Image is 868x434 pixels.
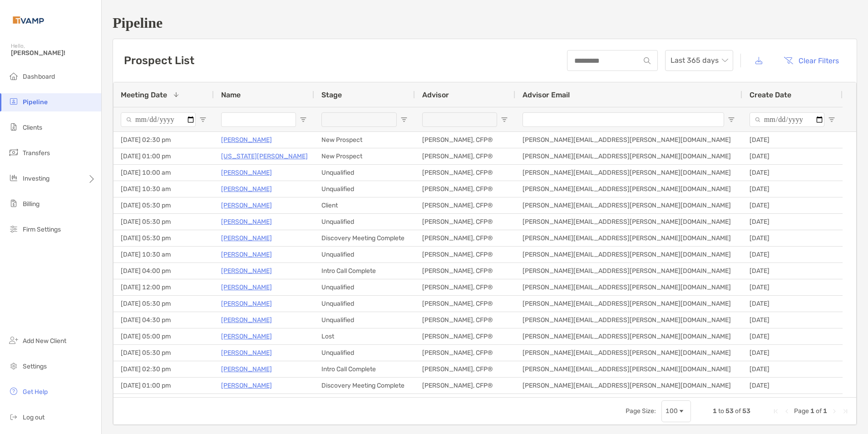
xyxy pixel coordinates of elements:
[113,296,214,312] div: [DATE] 05:30 pm
[8,360,19,371] img: settings icon
[415,328,515,344] div: [PERSON_NAME], CFP®
[742,181,843,197] div: [DATE]
[523,91,570,99] span: Advisor Email
[515,328,742,344] div: [PERSON_NAME][EMAIL_ADDRESS][PERSON_NAME][DOMAIN_NAME]
[742,394,843,410] div: [DATE]
[221,200,272,211] a: [PERSON_NAME]
[113,312,214,328] div: [DATE] 04:30 pm
[23,124,42,131] span: Clients
[113,230,214,246] div: [DATE] 05:30 pm
[221,134,272,146] a: [PERSON_NAME]
[221,396,272,408] a: [PERSON_NAME]
[783,408,790,415] div: Previous Page
[221,347,272,358] p: [PERSON_NAME]
[742,165,843,181] div: [DATE]
[415,296,515,312] div: [PERSON_NAME], CFP®
[742,296,843,312] div: [DATE]
[321,91,342,99] span: Stage
[742,345,843,361] div: [DATE]
[113,148,214,164] div: [DATE] 01:00 pm
[515,279,742,295] div: [PERSON_NAME][EMAIL_ADDRESS][PERSON_NAME][DOMAIN_NAME]
[742,148,843,164] div: [DATE]
[23,363,47,370] span: Settings
[713,407,717,415] span: 1
[671,50,728,71] span: Last 365 days
[23,200,39,208] span: Billing
[221,380,272,391] a: [PERSON_NAME]
[742,132,843,148] div: [DATE]
[221,282,272,293] a: [PERSON_NAME]
[221,265,272,277] a: [PERSON_NAME]
[314,296,415,312] div: Unqualified
[742,230,843,246] div: [DATE]
[750,112,824,127] input: Create Date Filter Input
[515,247,742,262] div: [PERSON_NAME][EMAIL_ADDRESS][PERSON_NAME][DOMAIN_NAME]
[221,314,272,326] p: [PERSON_NAME]
[23,414,44,421] span: Log out
[8,335,19,346] img: add_new_client icon
[23,226,61,233] span: Firm Settings
[742,361,843,377] div: [DATE]
[221,167,272,178] p: [PERSON_NAME]
[810,407,814,415] span: 1
[113,165,214,181] div: [DATE] 10:00 am
[735,407,741,415] span: of
[221,232,272,244] a: [PERSON_NAME]
[314,214,415,230] div: Unqualified
[415,230,515,246] div: [PERSON_NAME], CFP®
[300,116,307,123] button: Open Filter Menu
[415,148,515,164] div: [PERSON_NAME], CFP®
[314,247,415,262] div: Unqualified
[314,148,415,164] div: New Prospect
[8,198,19,209] img: billing icon
[221,183,272,195] a: [PERSON_NAME]
[113,345,214,361] div: [DATE] 05:30 pm
[415,279,515,295] div: [PERSON_NAME], CFP®
[113,263,214,279] div: [DATE] 04:00 pm
[422,91,449,99] span: Advisor
[842,408,849,415] div: Last Page
[221,298,272,309] a: [PERSON_NAME]
[515,230,742,246] div: [PERSON_NAME][EMAIL_ADDRESS][PERSON_NAME][DOMAIN_NAME]
[314,378,415,394] div: Discovery Meeting Complete
[314,328,415,344] div: Lost
[314,394,415,410] div: Unqualified
[515,165,742,181] div: [PERSON_NAME][EMAIL_ADDRESS][PERSON_NAME][DOMAIN_NAME]
[221,363,272,375] p: [PERSON_NAME]
[501,116,508,123] button: Open Filter Menu
[314,361,415,377] div: Intro Call Complete
[515,296,742,312] div: [PERSON_NAME][EMAIL_ADDRESS][PERSON_NAME][DOMAIN_NAME]
[23,98,48,106] span: Pipeline
[8,71,19,81] img: dashboard icon
[113,132,214,148] div: [DATE] 02:30 pm
[314,230,415,246] div: Discovery Meeting Complete
[23,175,49,182] span: Investing
[515,214,742,230] div: [PERSON_NAME][EMAIL_ADDRESS][PERSON_NAME][DOMAIN_NAME]
[314,279,415,295] div: Unqualified
[113,279,214,295] div: [DATE] 12:00 pm
[515,263,742,279] div: [PERSON_NAME][EMAIL_ADDRESS][PERSON_NAME][DOMAIN_NAME]
[400,116,408,123] button: Open Filter Menu
[742,197,843,213] div: [DATE]
[221,249,272,260] a: [PERSON_NAME]
[8,386,19,397] img: get-help icon
[644,57,651,64] img: input icon
[415,312,515,328] div: [PERSON_NAME], CFP®
[113,181,214,197] div: [DATE] 10:30 am
[113,328,214,344] div: [DATE] 05:00 pm
[415,197,515,213] div: [PERSON_NAME], CFP®
[415,378,515,394] div: [PERSON_NAME], CFP®
[750,91,791,99] span: Create Date
[415,181,515,197] div: [PERSON_NAME], CFP®
[742,263,843,279] div: [DATE]
[199,116,207,123] button: Open Filter Menu
[742,279,843,295] div: [DATE]
[11,49,96,57] span: [PERSON_NAME]!
[515,197,742,213] div: [PERSON_NAME][EMAIL_ADDRESS][PERSON_NAME][DOMAIN_NAME]
[415,165,515,181] div: [PERSON_NAME], CFP®
[626,407,656,415] div: Page Size:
